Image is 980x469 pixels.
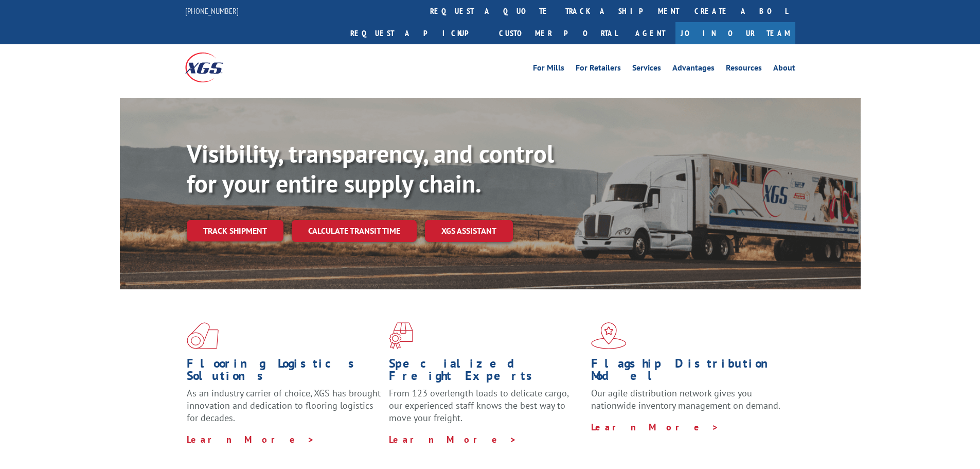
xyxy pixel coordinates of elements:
h1: Flooring Logistics Solutions [187,357,381,387]
a: Customer Portal [491,22,625,44]
a: Services [632,64,661,75]
a: [PHONE_NUMBER] [185,6,239,16]
p: From 123 overlength loads to delicate cargo, our experienced staff knows the best way to move you... [389,387,583,433]
span: As an industry carrier of choice, XGS has brought innovation and dedication to flooring logistics... [187,387,381,424]
a: For Mills [533,64,564,75]
h1: Flagship Distribution Model [591,357,786,387]
span: Our agile distribution network gives you nationwide inventory management on demand. [591,387,780,411]
a: Learn More > [591,421,719,433]
a: For Retailers [576,64,621,75]
a: About [773,64,795,75]
img: xgs-icon-total-supply-chain-intelligence-red [187,322,219,349]
a: Join Our Team [675,22,795,44]
a: Learn More > [187,433,315,445]
h1: Specialized Freight Experts [389,357,583,387]
a: Agent [625,22,675,44]
b: Visibility, transparency, and control for your entire supply chain. [187,137,554,199]
a: XGS ASSISTANT [425,220,513,242]
a: Advantages [672,64,715,75]
a: Learn More > [389,433,517,445]
a: Request a pickup [343,22,491,44]
img: xgs-icon-flagship-distribution-model-red [591,322,627,349]
a: Calculate transit time [292,220,417,242]
a: Resources [726,64,762,75]
img: xgs-icon-focused-on-flooring-red [389,322,413,349]
a: Track shipment [187,220,283,241]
